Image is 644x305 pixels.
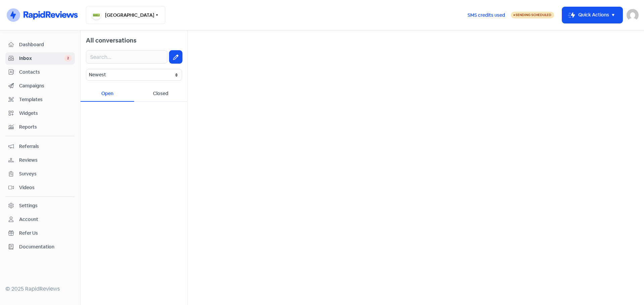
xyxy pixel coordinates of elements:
a: Refer Us [5,227,75,239]
a: Videos [5,181,75,194]
a: Templates [5,93,75,106]
span: Sending Scheduled [516,13,551,17]
span: Campaigns [19,82,72,89]
span: All conversations [86,36,137,44]
span: Templates [19,96,72,103]
div: Account [19,216,38,223]
span: Widgets [19,110,72,117]
span: Videos [19,184,72,191]
span: SMS credits used [468,12,505,19]
span: Documentation [19,243,72,250]
a: Account [5,213,75,226]
div: © 2025 RapidReviews [5,285,75,293]
span: Surveys [19,170,72,177]
span: Refer Us [19,230,72,237]
a: Documentation [5,241,75,253]
button: [GEOGRAPHIC_DATA] [86,6,165,24]
a: Widgets [5,107,75,120]
span: Referrals [19,143,72,150]
a: Contacts [5,66,75,78]
span: Contacts [19,69,72,76]
a: Settings [5,200,75,212]
span: Reviews [19,157,72,164]
input: Search... [86,50,167,64]
a: Dashboard [5,39,75,51]
div: Open [80,86,134,102]
div: Closed [134,86,188,102]
a: Surveys [5,168,75,180]
a: Reviews [5,154,75,166]
button: Quick Actions [562,7,623,23]
span: Dashboard [19,41,72,48]
span: Inbox [19,55,64,62]
span: Reports [19,124,72,131]
span: 2 [64,55,72,62]
a: Reports [5,121,75,133]
a: Sending Scheduled [511,11,554,19]
a: Referrals [5,140,75,153]
a: Inbox 2 [5,52,75,65]
div: Settings [19,202,38,209]
a: Campaigns [5,80,75,92]
a: SMS credits used [462,11,511,18]
img: User [627,9,639,21]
